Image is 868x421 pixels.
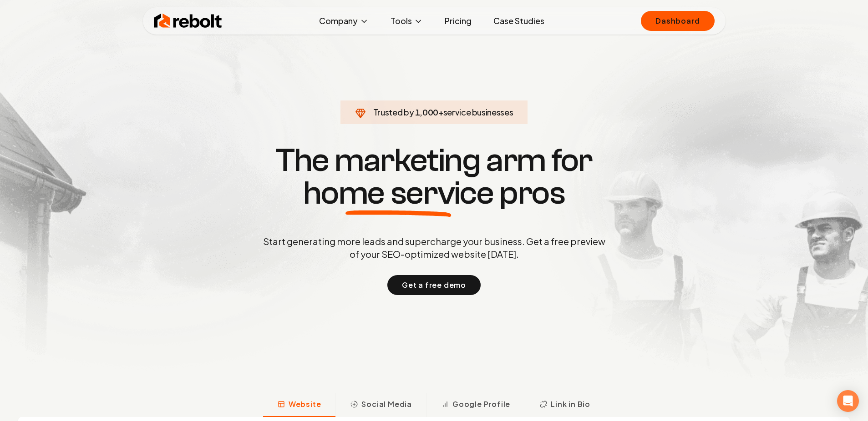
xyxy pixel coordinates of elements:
span: + [438,107,443,117]
a: Dashboard [641,11,714,31]
span: Trusted by [373,107,414,117]
div: Open Intercom Messenger [837,390,859,412]
button: Tools [383,12,430,30]
span: service businesses [443,107,513,117]
button: Company [312,12,376,30]
a: Pricing [437,12,479,30]
span: 1,000 [415,106,438,119]
a: Case Studies [486,12,552,30]
img: Rebolt Logo [154,12,222,30]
